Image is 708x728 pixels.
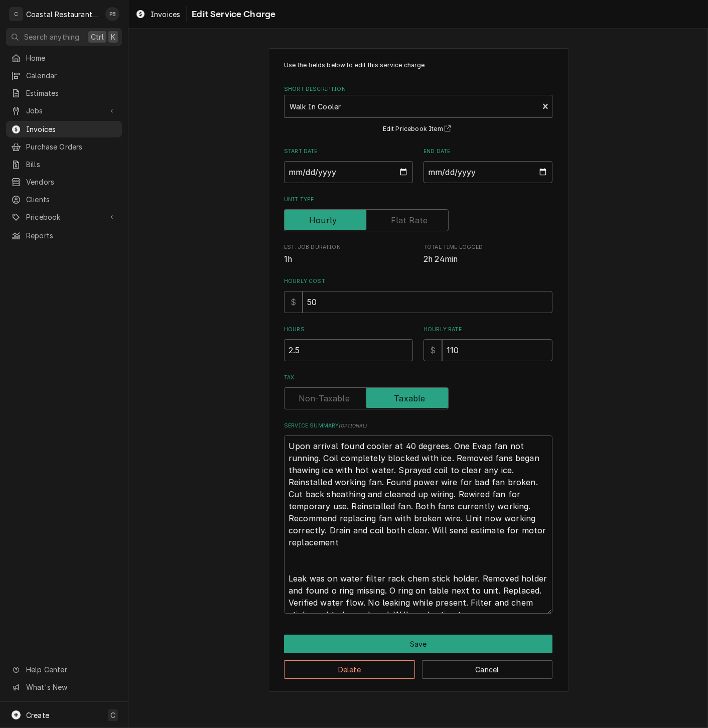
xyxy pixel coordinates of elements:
[284,61,552,70] p: Use the fields below to edit this service charge
[284,196,552,204] label: Unit Type
[284,653,552,679] div: Button Group Row
[423,161,552,183] input: yyyy-mm-dd
[284,422,552,430] label: Service Summary
[26,212,102,222] span: Pricebook
[26,124,117,134] span: Invoices
[422,660,553,679] button: Cancel
[284,243,413,251] span: Est. Job Duration
[423,326,552,361] div: [object Object]
[110,710,115,720] span: C
[284,253,413,265] span: Est. Job Duration
[423,148,552,156] label: End Date
[26,9,100,20] div: Coastal Restaurant Repair
[24,32,79,42] span: Search anything
[423,253,552,265] span: Total Time Logged
[423,326,552,334] label: Hourly Rate
[91,32,104,42] span: Ctrl
[6,227,122,244] a: Reports
[268,48,569,692] div: Line Item Create/Update
[9,7,23,21] div: C
[6,191,122,208] a: Clients
[284,161,413,183] input: yyyy-mm-dd
[26,159,117,170] span: Bills
[284,254,292,264] span: 1h
[423,254,458,264] span: 2h 24min
[26,230,117,241] span: Reports
[423,339,442,361] div: $
[6,102,122,119] a: Go to Jobs
[151,9,180,20] span: Invoices
[26,177,117,187] span: Vendors
[284,326,413,334] label: Hours
[423,243,552,265] div: Total Time Logged
[284,85,552,93] label: Short Description
[105,7,119,21] div: Phill Blush's Avatar
[423,243,552,251] span: Total Time Logged
[284,196,552,231] div: Unit Type
[284,635,552,679] div: Button Group
[284,635,552,653] div: Button Group Row
[339,423,367,428] span: ( optional )
[26,141,117,152] span: Purchase Orders
[6,50,122,66] a: Home
[6,85,122,101] a: Estimates
[189,8,275,21] span: Edit Service Charge
[284,243,413,265] div: Est. Job Duration
[284,85,552,135] div: Short Description
[26,194,117,205] span: Clients
[6,174,122,190] a: Vendors
[6,67,122,84] a: Calendar
[26,682,116,692] span: What's New
[284,422,552,614] div: Service Summary
[284,326,413,361] div: [object Object]
[26,664,116,675] span: Help Center
[111,32,115,42] span: K
[284,277,552,313] div: Hourly Cost
[284,148,413,156] label: Start Date
[105,7,119,21] div: PB
[26,70,117,81] span: Calendar
[284,277,552,285] label: Hourly Cost
[284,374,552,382] label: Tax
[6,661,122,678] a: Go to Help Center
[6,138,122,155] a: Purchase Orders
[284,61,552,614] div: Line Item Create/Update Form
[26,53,117,63] span: Home
[26,711,49,719] span: Create
[6,121,122,137] a: Invoices
[284,148,413,183] div: Start Date
[131,6,184,23] a: Invoices
[423,148,552,183] div: End Date
[6,28,122,46] button: Search anythingCtrlK
[284,435,552,614] textarea: Upon arrival found cooler at 40 degrees. One Evap fan not running. Coil completely blocked with i...
[284,660,415,679] button: Delete
[6,209,122,225] a: Go to Pricebook
[6,156,122,173] a: Bills
[284,635,552,653] button: Save
[6,679,122,695] a: Go to What's New
[26,105,102,116] span: Jobs
[284,374,552,409] div: Tax
[381,123,456,135] button: Edit Pricebook Item
[284,291,303,313] div: $
[26,88,117,98] span: Estimates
